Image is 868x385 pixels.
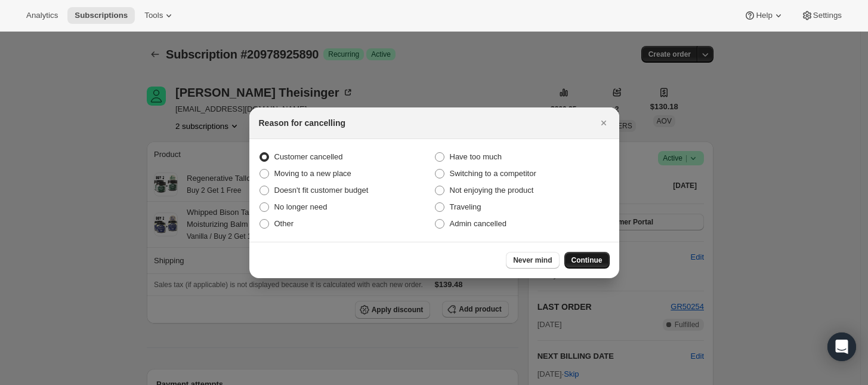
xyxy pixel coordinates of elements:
span: Help [756,11,772,20]
button: Subscriptions [67,7,135,24]
span: Other [274,219,294,228]
span: Admin cancelled [450,219,506,228]
div: Open Intercom Messenger [827,332,856,361]
span: Have too much [450,152,502,161]
span: Analytics [26,11,58,20]
button: Never mind [506,252,559,269]
button: Settings [794,7,849,24]
span: Settings [813,11,842,20]
button: Tools [137,7,182,24]
h2: Reason for cancelling [259,117,345,129]
span: Subscriptions [75,11,128,20]
span: Continue [572,255,603,265]
span: Customer cancelled [274,152,343,161]
span: Switching to a competitor [450,169,536,178]
span: Tools [144,11,163,20]
button: Analytics [19,7,65,24]
span: Traveling [450,202,481,211]
button: Continue [564,252,610,269]
span: Never mind [513,255,552,265]
span: Not enjoying the product [450,186,534,195]
button: Help [737,7,791,24]
span: Moving to a new place [274,169,351,178]
button: Close [595,115,612,131]
span: No longer need [274,202,328,211]
span: Doesn't fit customer budget [274,186,369,195]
